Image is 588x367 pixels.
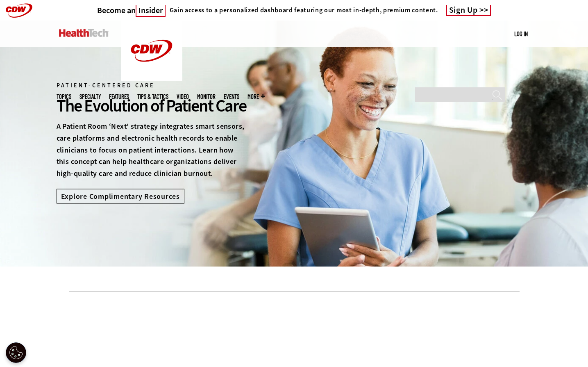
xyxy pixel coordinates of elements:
[121,21,182,81] img: Home
[197,93,216,100] a: MonITor
[170,6,438,14] h4: Gain access to a personalized dashboard featuring our most in-depth, premium content.
[6,342,26,363] button: Open Preferences
[57,189,184,203] a: Explore Complimentary Resources
[59,29,109,37] img: Home
[177,93,189,100] a: Video
[137,93,168,100] a: Tips & Tactics
[97,5,166,16] a: Become anInsider
[57,95,247,117] div: The Evolution of Patient Care
[6,342,26,363] div: Cookie Settings
[57,121,247,180] p: A Patient Room ‘Next’ strategy integrates smart sensors, care platforms and electronic health rec...
[109,93,129,100] a: Features
[446,5,491,16] a: Sign Up
[166,6,438,14] a: Gain access to a personalized dashboard featuring our most in-depth, premium content.
[145,304,443,341] iframe: advertisement
[121,75,182,83] a: CDW
[514,30,528,37] a: Log in
[136,5,166,17] span: Insider
[224,93,239,100] a: Events
[97,5,166,16] h3: Become an
[247,93,265,100] span: More
[514,30,528,38] div: User menu
[79,93,101,100] span: Specialty
[57,93,71,100] span: Topics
